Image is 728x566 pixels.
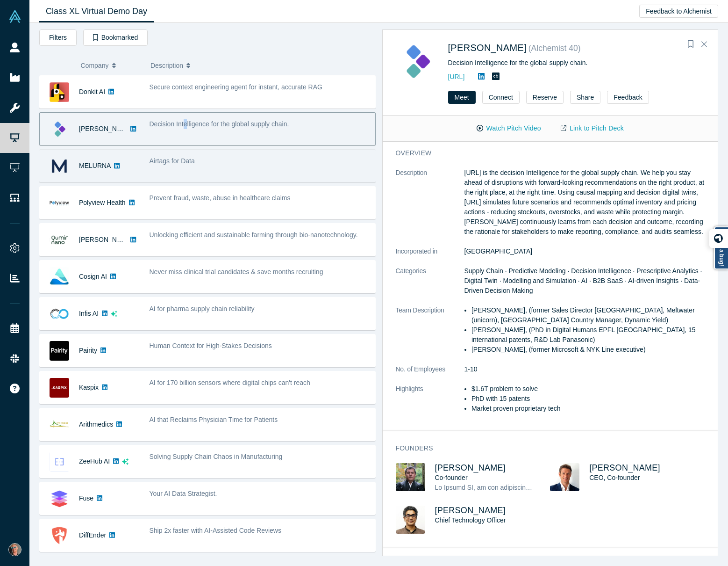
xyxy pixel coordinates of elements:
[396,463,425,491] img: Sinjin Wolf's Profile Image
[396,364,464,384] dt: No. of Employees
[471,345,705,355] li: [PERSON_NAME], (former Microsoft & NYK Line executive)
[50,193,69,213] img: Polyview Health's Logo
[396,266,464,305] dt: Categories
[150,416,278,423] span: AI that Reclaims Physician Time for Patients
[50,378,69,398] img: Kaspix's Logo
[528,44,581,53] small: ( Alchemist 40 )
[396,443,692,453] h3: Founders
[551,120,634,137] a: Link to Pitch Deck
[8,543,21,556] img: Laurent Rains's Account
[471,394,705,404] li: PhD with 15 patents
[639,5,718,18] button: Feedback to Alchemist
[150,231,358,239] span: Unlocking efficient and sustainable farming through bio-nanotechnology.
[79,199,126,206] a: Polyview Health
[150,527,281,534] span: Ship 2x faster with AI-Assisted Code Reviews
[50,415,69,435] img: Arithmedics's Logo
[150,379,310,386] span: AI for 170 billion sensors where digital chips can't reach
[471,305,705,325] li: [PERSON_NAME], (former Sales Director [GEOGRAPHIC_DATA], Meltwater (unicorn), [GEOGRAPHIC_DATA] C...
[111,311,117,317] svg: dsa ai sparkles
[79,494,93,502] a: Fuse
[79,457,110,465] a: ZeeHub AI
[526,91,564,104] button: Reserve
[471,404,705,414] li: Market proven proprietary tech
[396,40,438,83] img: Kimaru AI's Logo
[39,0,154,22] a: Class XL Virtual Demo Day
[550,463,579,491] img: Evan Burkosky's Profile Image
[471,325,705,345] li: [PERSON_NAME], (PhD in Digital Humans EPFL [GEOGRAPHIC_DATA], 15 international patents, R&D Lab P...
[471,384,705,394] li: $1.6T problem to solve
[435,463,506,472] a: [PERSON_NAME]
[396,506,425,534] img: Dr Hareesh Nambiar's Profile Image
[589,463,660,472] a: [PERSON_NAME]
[150,83,322,91] span: Secure context engineering agent for instant, accurate RAG
[50,119,69,139] img: Kimaru AI's Logo
[448,58,705,68] div: Decision Intelligence for the global supply chain.
[435,474,468,481] span: Co-founder
[50,489,69,508] img: Fuse's Logo
[81,56,109,75] span: Company
[50,526,69,545] img: DiffEnder's Logo
[81,56,141,75] button: Company
[396,168,464,247] dt: Description
[150,342,272,349] span: Human Context for High-Stakes Decisions
[464,267,702,294] span: Supply Chain · Predictive Modeling · Decision Intelligence · Prescriptive Analytics · Digital Twi...
[467,120,551,137] button: Watch Pitch Video
[39,29,77,46] button: Filters
[448,43,527,53] a: [PERSON_NAME]
[464,168,705,237] p: [URL] is the decision Intelligence for the global supply chain. We help you stay ahead of disrupt...
[396,305,464,364] dt: Team Description
[150,194,291,202] span: Prevent fraud, waste, abuse in healthcare claims
[83,29,148,46] button: Bookmarked
[714,226,728,269] a: Report a bug!
[570,91,600,104] button: Share
[50,82,69,102] img: Donkit AI's Logo
[122,458,128,465] svg: dsa ai sparkles
[150,56,183,75] span: Description
[79,347,97,354] a: Pairity
[79,384,99,391] a: Kaspix
[50,304,69,324] img: Infis AI's Logo
[448,73,465,80] a: [URL]
[150,120,289,128] span: Decision Intelligence for the global supply chain.
[396,247,464,266] dt: Incorporated in
[79,421,113,428] a: Arithmedics
[150,305,255,312] span: AI for pharma supply chain reliability
[79,531,106,539] a: DiffEnder
[50,156,69,176] img: MELURNA's Logo
[464,364,705,374] dd: 1-10
[50,341,69,361] img: Pairity's Logo
[150,157,195,165] span: Airtags for Data
[684,38,697,51] button: Bookmark
[79,236,133,243] a: [PERSON_NAME]
[697,37,711,52] button: Close
[396,148,692,158] h3: overview
[79,310,99,317] a: Infis AI
[589,474,640,481] span: CEO, Co-founder
[482,91,520,104] button: Connect
[50,452,69,472] img: ZeeHub AI's Logo
[435,516,506,524] span: Chief Technology Officer
[396,384,464,423] dt: Highlights
[150,56,369,75] button: Description
[50,230,69,250] img: Qumir Nano's Logo
[150,453,283,460] span: Solving Supply Chain Chaos in Manufacturing
[79,125,133,132] a: [PERSON_NAME]
[50,267,69,287] img: Cosign AI's Logo
[79,88,105,95] a: Donkit AI
[435,506,506,515] a: [PERSON_NAME]
[79,162,111,169] a: MELURNA
[8,10,21,23] img: Alchemist Vault Logo
[79,273,107,280] a: Cosign AI
[464,247,705,256] dd: [GEOGRAPHIC_DATA]
[448,91,476,104] button: Meet
[607,91,649,104] button: Feedback
[150,490,217,497] span: Your AI Data Strategist.
[150,268,323,276] span: Never miss clinical trial candidates & save months recruiting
